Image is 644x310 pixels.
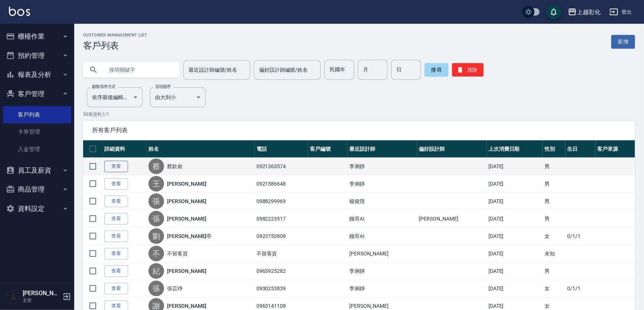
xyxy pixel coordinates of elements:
div: 張 [148,281,164,296]
th: 上次消費日期 [487,140,543,158]
td: 男 [543,175,565,193]
button: 資料設定 [3,199,71,218]
h3: 客戶列表 [83,40,147,51]
div: 張 [148,211,164,226]
a: 不留客資 [167,250,188,257]
td: 女 [543,228,565,245]
th: 電話 [255,140,308,158]
td: 0923750808 [255,228,308,245]
button: 預約管理 [3,46,71,65]
button: 員工及薪資 [3,161,71,180]
td: [DATE] [487,193,543,210]
td: [PERSON_NAME] [347,245,417,262]
a: 入金管理 [3,141,71,158]
a: 查看 [104,248,128,260]
a: [PERSON_NAME] [167,180,206,187]
td: 男 [543,262,565,280]
button: 報表及分析 [3,65,71,84]
a: [PERSON_NAME] [167,267,206,275]
a: [PERSON_NAME] [167,198,206,205]
p: 主管 [23,297,61,304]
td: [DATE] [487,280,543,297]
td: 0921363574 [255,158,308,175]
td: [DATE] [487,245,543,262]
img: Person [6,289,21,304]
div: 依序最後編輯時間 [87,87,143,107]
button: save [546,4,561,19]
td: 0988299969 [255,193,308,210]
div: 張 [148,193,164,209]
td: 0930253839 [255,280,308,297]
a: 客戶列表 [3,106,71,123]
td: 男 [543,210,565,228]
td: 0/1/1 [565,228,596,245]
th: 姓名 [147,140,255,158]
div: 紀 [148,263,164,279]
button: 客戶管理 [3,84,71,104]
td: 李俐靜 [347,280,417,297]
td: [PERSON_NAME] [417,210,487,228]
a: 查看 [104,213,128,225]
th: 偏好設計師 [417,140,487,158]
label: 呈現順序 [155,84,171,89]
a: 查看 [104,265,128,277]
a: [PERSON_NAME] [167,215,206,222]
td: [DATE] [487,210,543,228]
a: 蔡欽俞 [167,163,183,170]
td: 李俐靜 [347,175,417,193]
a: 查看 [104,161,128,172]
td: 不留客資 [255,245,308,262]
button: 搜尋 [425,63,448,76]
td: [DATE] [487,228,543,245]
h2: Customer Management List [83,33,147,37]
a: 查看 [104,178,128,190]
img: Logo [9,7,30,16]
p: 50 筆資料, 1 / 1 [83,111,635,118]
th: 性別 [543,140,565,158]
button: 櫃檯作業 [3,27,71,46]
a: 新增 [611,35,635,49]
h5: [PERSON_NAME] [23,290,61,297]
td: 0963925282 [255,262,308,280]
td: 0982223517 [255,210,308,228]
a: 卡券管理 [3,123,71,140]
button: 商品管理 [3,180,71,199]
a: 張苡竫 [167,285,183,292]
div: 王 [148,176,164,192]
a: 查看 [104,196,128,207]
div: 由大到小 [150,87,206,107]
a: [PERSON_NAME] [167,302,206,310]
td: [DATE] [487,175,543,193]
span: 所有客戶列表 [92,127,626,134]
a: [PERSON_NAME]亭 [167,232,212,240]
td: 女 [543,280,565,297]
div: 劉 [148,228,164,244]
td: 男 [543,158,565,175]
td: 李俐靜 [347,262,417,280]
td: [DATE] [487,158,543,175]
button: 清除 [452,63,484,76]
label: 顧客排序方式 [92,84,115,89]
td: 鏹哥AI [347,210,417,228]
button: 上越彰化 [565,4,604,20]
td: 未知 [543,245,565,262]
th: 客戶來源 [596,140,635,158]
div: 蔡 [148,159,164,174]
input: 搜尋關鍵字 [104,60,174,80]
td: [DATE] [487,262,543,280]
th: 最近設計師 [347,140,417,158]
div: 上越彰化 [577,7,601,17]
td: 鏹哥AI [347,228,417,245]
a: 查看 [104,283,128,294]
td: 楊俊陞 [347,193,417,210]
th: 詳細資料 [102,140,147,158]
div: 不 [148,246,164,261]
td: 李俐靜 [347,158,417,175]
th: 生日 [565,140,596,158]
button: 登出 [607,5,635,19]
td: 男 [543,193,565,210]
a: 查看 [104,231,128,242]
td: 0/1/1 [565,280,596,297]
th: 客戶編號 [308,140,347,158]
td: 0921586648 [255,175,308,193]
